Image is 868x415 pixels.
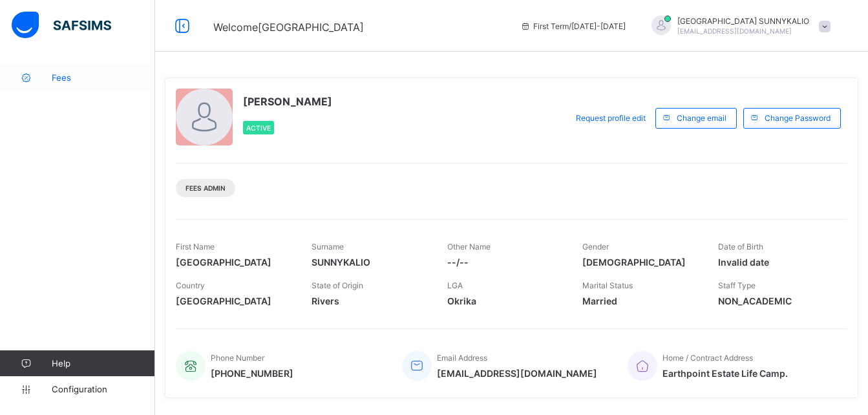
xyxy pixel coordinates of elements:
[677,113,726,123] span: Change email
[211,353,264,363] span: Phone Number
[12,12,111,39] img: safsims
[718,281,756,290] span: Staff Type
[718,242,763,251] span: Date of Birth
[312,242,344,251] span: Surname
[176,281,205,290] span: Country
[52,72,155,83] span: Fees
[312,295,428,306] span: Rivers
[312,257,428,268] span: SUNNYKALIO
[211,368,293,379] span: [PHONE_NUMBER]
[312,281,363,290] span: State of Origin
[447,295,564,306] span: Okrika
[718,257,834,268] span: Invalid date
[243,95,332,108] span: [PERSON_NAME]
[582,295,699,306] span: Married
[718,295,834,306] span: NON_ACADEMIC
[582,242,609,251] span: Gender
[447,242,491,251] span: Other Name
[662,368,788,379] span: Earthpoint Estate Life Camp.
[437,368,597,379] span: [EMAIL_ADDRESS][DOMAIN_NAME]
[447,257,564,268] span: --/--
[213,21,364,34] span: Welcome [GEOGRAPHIC_DATA]
[677,16,809,26] span: [GEOGRAPHIC_DATA] SUNNYKALIO
[662,353,753,363] span: Home / Contract Address
[447,281,463,290] span: LGA
[176,242,215,251] span: First Name
[437,353,487,363] span: Email Address
[176,257,292,268] span: [GEOGRAPHIC_DATA]
[520,21,626,31] span: session/term information
[639,16,837,37] div: FLORENCESUNNYKALIO
[765,113,831,123] span: Change Password
[582,257,699,268] span: [DEMOGRAPHIC_DATA]
[576,113,646,123] span: Request profile edit
[246,124,271,132] span: Active
[582,281,633,290] span: Marital Status
[677,27,792,35] span: [EMAIL_ADDRESS][DOMAIN_NAME]
[52,384,154,394] span: Configuration
[52,358,154,368] span: Help
[185,184,226,192] span: Fees Admin
[176,295,292,306] span: [GEOGRAPHIC_DATA]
